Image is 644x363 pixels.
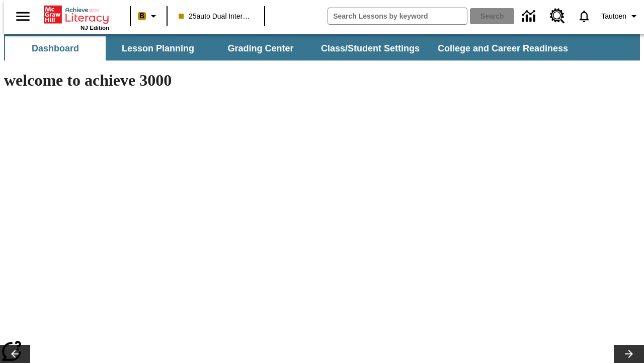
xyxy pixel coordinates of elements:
span: Tautoen [601,11,626,22]
div: SubNavbar [4,34,640,60]
button: Open side menu [8,2,38,31]
button: Dashboard [5,36,106,60]
a: Home [44,5,109,25]
div: Home [44,4,109,31]
button: Grading Center [210,36,311,60]
span: 25auto Dual International [179,11,253,22]
h1: welcome to achieve 3000 [4,71,439,90]
button: Class/Student Settings [313,36,428,60]
a: Resource Center, Will open in new tab [544,3,571,30]
div: SubNavbar [4,36,577,60]
input: search field [328,8,467,24]
span: NJ Edition [80,25,109,31]
span: B [139,10,144,22]
button: Profile/Settings [597,7,644,25]
button: Boost Class color is peach. Change class color [134,7,164,25]
button: College and Career Readiness [430,36,576,60]
a: Notifications [571,3,597,29]
button: Lesson Planning [108,36,208,60]
a: Data Center [516,3,544,30]
button: Lesson carousel, Next [614,345,644,363]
